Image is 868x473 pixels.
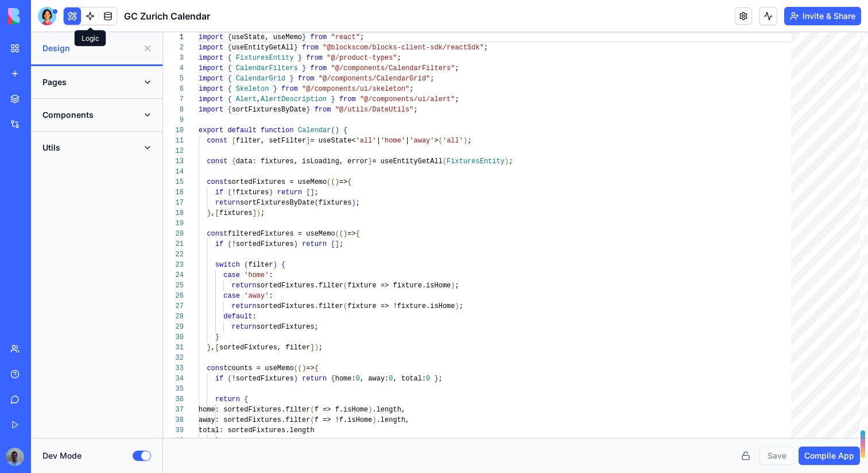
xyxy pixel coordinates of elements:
span: ; [509,157,513,166]
span: sortedFixtures.filter [257,302,343,310]
span: "@/product-types" [327,54,397,62]
span: : [269,271,273,279]
span: { [227,64,231,72]
span: const [207,230,227,238]
span: ; [409,85,413,93]
span: f => !f.isHome [315,416,373,424]
span: ; [397,54,401,62]
div: 19 [163,218,184,229]
span: { [227,106,231,114]
span: , [257,95,261,103]
span: } [207,344,211,352]
span: { [227,54,231,62]
span: ( [227,189,231,197]
span: filteredFixtures = useMemo [227,230,335,238]
div: 31 [163,343,184,353]
span: { [281,261,285,269]
span: ] [306,137,310,145]
span: ; [459,302,463,310]
span: ) [372,416,376,424]
span: ( [443,157,447,166]
span: } [298,54,302,62]
div: 8 [163,105,184,115]
span: ( [327,178,331,186]
span: 0 [389,375,393,383]
span: ) [335,126,339,134]
span: total: sortedFixtures.length [199,426,315,434]
span: ( [227,375,231,383]
div: 24 [163,270,184,280]
span: ) [294,375,298,383]
div: 40 [163,436,184,446]
span: ] [310,189,314,197]
button: Pages [38,73,156,91]
span: ( [339,230,343,238]
span: } [294,44,298,52]
div: 32 [163,353,184,363]
span: from [306,54,323,62]
span: { [227,95,231,103]
button: Compile App [799,447,860,465]
span: return [277,189,302,197]
span: return [232,282,257,290]
span: 'home' [381,137,405,145]
span: ) [463,137,467,145]
span: = useEntityGetAll [372,157,442,166]
span: } [331,95,335,103]
span: counts = useMemo [227,364,293,372]
span: ] [335,240,339,248]
span: Skeleton [236,85,269,93]
div: 9 [163,115,184,125]
span: ( [315,199,319,207]
span: : [253,313,257,321]
span: if [215,189,223,197]
span: from [298,75,315,83]
span: CalendarFilters [236,64,298,72]
span: "@/components/ui/skeleton" [302,85,409,93]
div: 29 [163,322,184,332]
div: 38 [163,415,184,425]
span: { [227,44,231,52]
span: 'home' [244,271,269,279]
span: 'away' [409,137,434,145]
span: > [435,137,439,145]
span: "@/components/ui/alert" [360,95,455,103]
span: { [244,395,248,403]
span: const [207,157,227,166]
span: from [315,106,331,114]
span: if [215,375,223,383]
span: useState, useMemo [232,33,302,41]
span: ; [430,75,434,83]
span: ) [302,364,306,372]
div: 10 [163,125,184,136]
span: ( [298,364,302,372]
span: { [232,157,236,166]
span: | [405,137,409,145]
span: import [199,75,223,83]
span: , [211,344,215,352]
div: 20 [163,229,184,239]
div: 25 [163,280,184,291]
span: return [232,323,257,331]
div: 4 [163,63,184,74]
span: 0 [426,375,430,383]
span: ) [294,240,298,248]
span: import [199,85,223,93]
span: ( [335,230,339,238]
span: !sortedFixtures [232,240,294,248]
span: default [227,126,256,134]
button: Invite & Share [784,7,861,25]
span: ] [310,344,314,352]
div: 1 [163,32,184,43]
span: ( [310,416,314,424]
span: ( [343,302,347,310]
span: [ [215,344,219,352]
img: logo [8,8,79,24]
span: import [199,54,223,62]
div: 23 [163,260,184,270]
span: sortedFixtures.filter [257,282,343,290]
span: !fixtures [232,189,269,197]
div: Logic [75,30,106,47]
span: !sortedFixtures [232,375,294,383]
span: import [199,44,223,52]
